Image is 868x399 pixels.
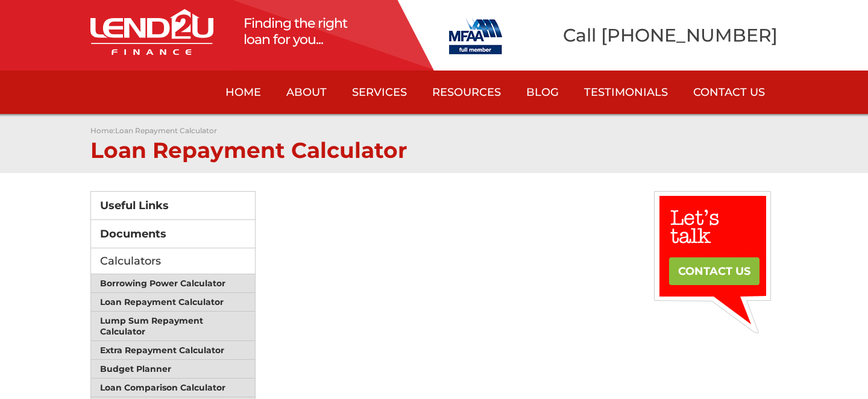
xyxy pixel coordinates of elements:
[91,360,255,379] a: Budget Planner
[90,248,256,274] div: Calculators
[90,135,778,161] h1: Loan Repayment Calculator
[669,257,759,285] a: CONTACT US
[681,71,778,114] a: Contact Us
[213,71,274,114] a: Home
[115,126,217,135] a: Loan Repayment Calculator
[90,126,778,135] p: :
[339,71,420,114] a: Services
[571,71,681,114] a: Testimonials
[91,274,255,293] a: Borrowing Power Calculator
[91,293,255,312] a: Loan Repayment Calculator
[91,341,255,360] a: Extra Repayment Calculator
[514,71,571,114] a: Blog
[91,379,255,397] a: Loan Comparison Calculator
[90,126,113,135] a: Home
[654,191,771,333] img: text3.gif
[91,192,255,220] a: Useful Links
[91,220,255,248] a: Documents
[91,312,255,341] a: Lump Sum Repayment Calculator
[274,71,339,114] a: About
[420,71,514,114] a: Resources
